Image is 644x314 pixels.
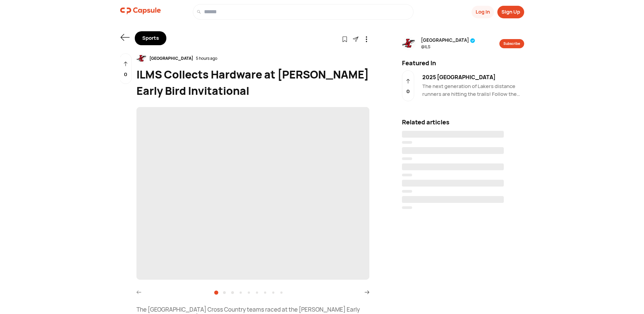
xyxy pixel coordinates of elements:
div: Sports [135,31,166,45]
span: ‌ [402,206,412,209]
span: ‌ [136,107,369,280]
div: 5 hours ago [196,55,217,62]
img: resizeImage [136,53,147,64]
a: logo [120,4,161,20]
span: ‌ [402,196,504,203]
div: [GEOGRAPHIC_DATA] [147,55,196,62]
div: The next generation of Lakers distance runners are hitting the trails! Follow the [PERSON_NAME] c... [422,83,524,98]
span: ‌ [402,147,504,154]
span: ‌ [402,141,412,144]
img: resizeImage [402,37,416,50]
button: Log In [472,6,494,18]
button: Sign Up [497,6,524,18]
div: 2025 [GEOGRAPHIC_DATA] [422,73,524,81]
div: Related articles [402,118,524,127]
p: 0 [406,88,410,95]
span: ‌ [402,163,504,170]
span: @ ILS [421,44,475,50]
span: ‌ [402,190,412,193]
div: ILMS Collects Hardware at [PERSON_NAME] Early Bird Invitational [136,66,369,99]
button: Subscribe [499,39,524,48]
img: logo [120,4,161,18]
span: ‌ [402,180,504,187]
img: tick [470,38,475,43]
span: [GEOGRAPHIC_DATA] [421,37,475,44]
span: ‌ [402,131,504,138]
p: 0 [124,71,127,78]
img: resizeImage [136,107,369,280]
div: Featured In [398,58,528,68]
span: ‌ [402,174,412,176]
span: ‌ [402,157,412,160]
